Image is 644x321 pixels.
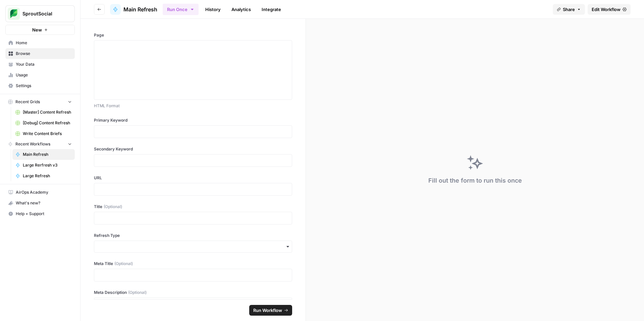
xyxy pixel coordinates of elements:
span: Share [563,6,575,13]
span: Your Data [16,61,72,67]
div: What's new? [6,198,74,208]
button: Recent Grids [5,97,75,107]
label: Page [94,32,292,38]
div: Fill out the form to run this once [428,176,522,185]
a: Browse [5,48,75,59]
span: Browse [16,51,72,57]
button: Run Workflow [249,305,292,316]
a: Analytics [227,4,255,15]
p: HTML Format [94,103,292,109]
a: Main Refresh [110,4,157,15]
a: Settings [5,80,75,91]
button: Workspace: SproutSocial [5,5,75,22]
label: Meta Title [94,261,292,267]
a: Home [5,38,75,48]
button: Recent Workflows [5,139,75,149]
span: Main Refresh [23,151,72,157]
span: Usage [16,72,72,78]
span: Edit Workflow [592,6,621,13]
a: [Master] Content Refresh [12,107,75,118]
span: (Optional) [104,204,122,210]
span: Home [16,40,72,46]
span: Recent Grids [15,99,40,105]
span: Large Rerfresh v3 [23,162,72,168]
a: Write Content Briefs [12,128,75,139]
a: Your Data [5,59,75,70]
span: Large Refresh [23,173,72,179]
span: Main Refresh [123,5,157,13]
span: Recent Workflows [15,141,50,147]
span: Help + Support [16,211,72,217]
a: [Debug] Content Refresh [12,118,75,128]
a: History [201,4,225,15]
a: AirOps Academy [5,187,75,198]
a: Integrate [258,4,285,15]
a: Large Refresh [12,171,75,181]
label: URL [94,175,292,181]
img: SproutSocial Logo [8,8,20,20]
a: Main Refresh [12,149,75,160]
label: Title [94,204,292,210]
span: Run Workflow [253,307,282,314]
a: Usage [5,70,75,80]
span: (Optional) [114,261,133,267]
a: Large Rerfresh v3 [12,160,75,171]
span: New [32,26,42,33]
label: Meta Description [94,290,292,296]
label: Secondary Keyword [94,146,292,152]
button: Run Once [163,4,199,15]
span: [Master] Content Refresh [23,109,72,115]
span: SproutSocial [22,10,63,17]
a: Edit Workflow [588,4,631,15]
span: AirOps Academy [16,189,72,195]
label: Primary Keyword [94,117,292,123]
span: Settings [16,83,72,89]
button: Help + Support [5,208,75,219]
span: [Debug] Content Refresh [23,120,72,126]
span: Write Content Briefs [23,131,72,137]
button: What's new? [5,198,75,208]
span: (Optional) [128,290,147,296]
button: New [5,25,75,35]
label: Refresh Type [94,233,292,239]
button: Share [553,4,585,15]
